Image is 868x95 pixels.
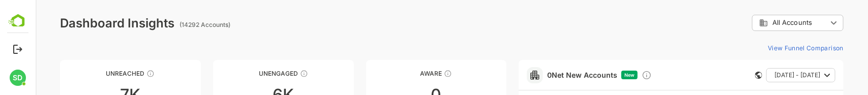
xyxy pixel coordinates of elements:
[408,70,416,78] div: These accounts have just entered the buying cycle and need further nurturing
[739,69,785,82] span: [DATE] - [DATE]
[177,70,318,77] div: Unengaged
[111,70,119,78] div: These accounts have not been engaged with for a defined time period
[331,70,471,77] div: Aware
[606,70,616,80] div: Discover new ICP-fit accounts showing engagement — via intent surges, anonymous website visits, L...
[24,16,139,30] div: Dashboard Insights
[24,70,165,77] div: Unreached
[589,72,599,78] span: New
[728,40,808,56] button: View Funnel Comparison
[737,19,776,26] span: All Accounts
[264,70,273,78] div: These accounts have not shown enough engagement and need nurturing
[10,70,26,86] div: SD
[716,13,808,33] div: All Accounts
[720,72,727,79] div: This card does not support filter and segments
[512,71,582,79] a: 0Net New Accounts
[724,18,792,27] div: All Accounts
[731,68,800,82] button: [DATE] - [DATE]
[11,42,24,56] button: Logout
[144,21,198,28] ag: (14292 Accounts)
[5,12,31,31] img: BambooboxLogoMark.f1c84d78b4c51b1a7b5f700c9845e183.svg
